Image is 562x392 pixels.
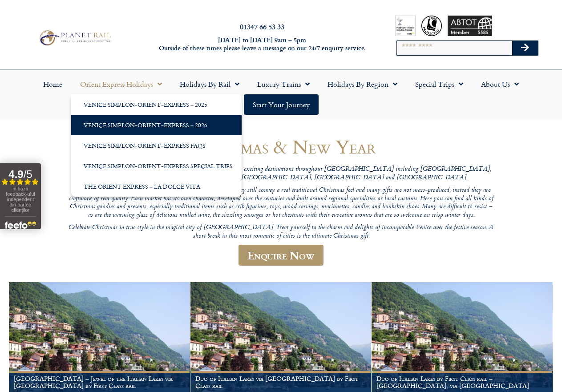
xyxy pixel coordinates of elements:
[68,136,495,157] h1: Christmas & New Year
[71,156,242,176] a: Venice Simplon-Orient-Express Special Trips
[512,41,538,55] button: Search
[68,186,495,220] p: Why not explore a Christmas market? The beauty of these is that they still convey a real traditio...
[71,74,171,94] a: Orient Express Holidays
[71,176,242,197] a: The Orient Express – La Dolce Vita
[406,74,472,94] a: Special Trips
[71,94,242,115] a: Venice Simplon-Orient-Express – 2025
[71,94,242,197] ul: Orient Express Holidays
[171,74,248,94] a: Holidays by Rail
[239,245,323,266] a: Enquire Now
[319,74,406,94] a: Holidays by Region
[4,74,558,115] nav: Menu
[68,166,495,182] p: You can tailor make your Christmas and New Year holiday by rail to exciting destinations througho...
[248,74,319,94] a: Luxury Trains
[244,94,319,115] a: Start your Journey
[68,224,495,240] p: Celebrate Christmas in true style in the magical city of [GEOGRAPHIC_DATA]. Treat yourself to the...
[195,375,367,389] h1: Duo of Italian Lakes via [GEOGRAPHIC_DATA] by First Class rail
[376,375,548,389] h1: Duo of Italian Lakes by First Class rail – [GEOGRAPHIC_DATA], via [GEOGRAPHIC_DATA]
[34,74,71,94] a: Home
[14,375,185,389] h1: [GEOGRAPHIC_DATA] – Jewel of the Italian Lakes via [GEOGRAPHIC_DATA] by First Class rail
[240,21,284,32] a: 01347 66 53 33
[152,36,372,53] h6: [DATE] to [DATE] 9am – 5pm Outside of these times please leave a message on our 24/7 enquiry serv...
[71,115,242,135] a: Venice Simplon-Orient-Express – 2026
[472,74,528,94] a: About Us
[36,28,113,47] img: Planet Rail Train Holidays Logo
[71,135,242,156] a: Venice Simplon-Orient-Express FAQs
